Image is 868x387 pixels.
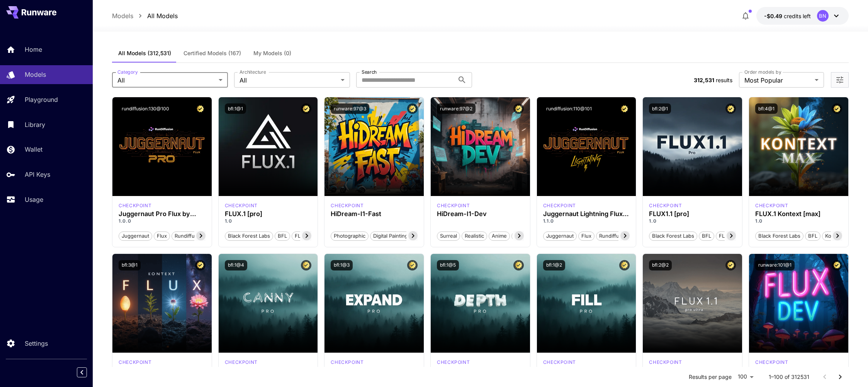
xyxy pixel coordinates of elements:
[649,359,682,366] p: checkpoint
[225,359,258,366] div: fluxpro
[817,10,829,22] div: BN
[649,231,697,241] button: Black Forest Labs
[225,260,247,270] button: bfl:1@4
[225,103,246,114] button: bfl:1@1
[25,95,58,104] p: Playground
[805,231,820,241] button: BFL
[437,231,460,241] button: Surreal
[649,210,736,218] h3: FLUX1.1 [pro]
[764,12,811,20] div: -$0.48958
[437,359,470,366] div: fluxpro
[755,103,778,114] button: bfl:4@1
[512,232,536,240] span: Stylized
[437,210,524,218] h3: HiDream-I1-Dev
[489,231,510,241] button: Anime
[649,202,682,209] p: checkpoint
[437,202,470,209] p: checkpoint
[253,50,291,57] span: My Models (0)
[832,103,842,114] button: Certified Model – Vetted for best performance and includes a commercial license.
[331,359,364,366] div: fluxpro
[112,11,133,20] p: Models
[225,210,312,218] h3: FLUX.1 [pro]
[407,103,418,114] button: Certified Model – Vetted for best performance and includes a commercial license.
[755,210,842,218] h3: FLUX.1 Kontext [max]
[370,231,411,241] button: Digital Painting
[543,210,630,218] div: Juggernaut Lightning Flux by RunDiffusion
[225,231,273,241] button: Black Forest Labs
[462,231,487,241] button: Realistic
[275,232,290,240] span: BFL
[83,365,93,379] div: Collapse sidebar
[744,69,781,75] label: Order models by
[716,231,754,241] button: FLUX1.1 [pro]
[225,232,273,240] span: Black Forest Labs
[225,359,258,366] p: checkpoint
[755,202,788,209] div: FLUX.1 Kontext [max]
[543,103,595,114] button: rundiffusion:110@101
[755,359,788,366] div: FLUX.1 D
[225,218,312,225] p: 1.0
[513,103,524,114] button: Certified Model – Vetted for best performance and includes a commercial license.
[579,232,594,240] span: flux
[755,202,788,209] p: checkpoint
[543,202,576,209] p: checkpoint
[119,359,151,366] p: checkpoint
[755,218,842,225] p: 1.0
[25,170,50,179] p: API Keys
[735,371,756,382] div: 100
[649,218,736,225] p: 1.0
[331,210,418,218] h3: HiDream-I1-Fast
[822,231,846,241] button: Kontext
[25,195,43,204] p: Usage
[25,120,45,129] p: Library
[755,359,788,366] p: checkpoint
[25,70,46,79] p: Models
[119,231,152,241] button: juggernaut
[756,232,803,240] span: Black Forest Labs
[437,202,470,209] div: HiDream Dev
[716,77,732,83] span: results
[147,11,178,20] a: All Models
[154,232,170,240] span: flux
[118,50,171,57] span: All Models (312,531)
[331,359,364,366] p: checkpoint
[596,231,632,241] button: rundiffusion
[543,359,576,366] p: checkpoint
[172,232,207,240] span: rundiffusion
[301,260,311,270] button: Certified Model – Vetted for best performance and includes a commercial license.
[755,231,803,241] button: Black Forest Labs
[543,231,577,241] button: juggernaut
[119,210,206,218] div: Juggernaut Pro Flux by RunDiffusion
[172,231,208,241] button: rundiffusion
[544,232,576,240] span: juggernaut
[275,231,290,241] button: BFL
[755,260,795,270] button: runware:101@1
[225,202,258,209] p: checkpoint
[195,103,206,114] button: Certified Model – Vetted for best performance and includes a commercial license.
[25,45,42,54] p: Home
[764,13,784,19] span: -$0.49
[462,232,487,240] span: Realistic
[292,231,328,241] button: FLUX.1 [pro]
[362,69,377,75] label: Search
[756,7,849,25] button: -$0.48958BN
[240,69,266,75] label: Architecture
[649,232,697,240] span: Black Forest Labs
[77,367,87,377] button: Collapse sidebar
[649,260,672,270] button: bfl:2@2
[292,232,327,240] span: FLUX.1 [pro]
[195,260,206,270] button: Certified Model – Vetted for best performance and includes a commercial license.
[489,232,510,240] span: Anime
[822,232,846,240] span: Kontext
[619,103,630,114] button: Certified Model – Vetted for best performance and includes a commercial license.
[649,202,682,209] div: fluxpro
[649,103,671,114] button: bfl:2@1
[694,77,714,83] span: 312,531
[543,218,630,225] p: 1.1.0
[119,202,151,209] div: FLUX.1 D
